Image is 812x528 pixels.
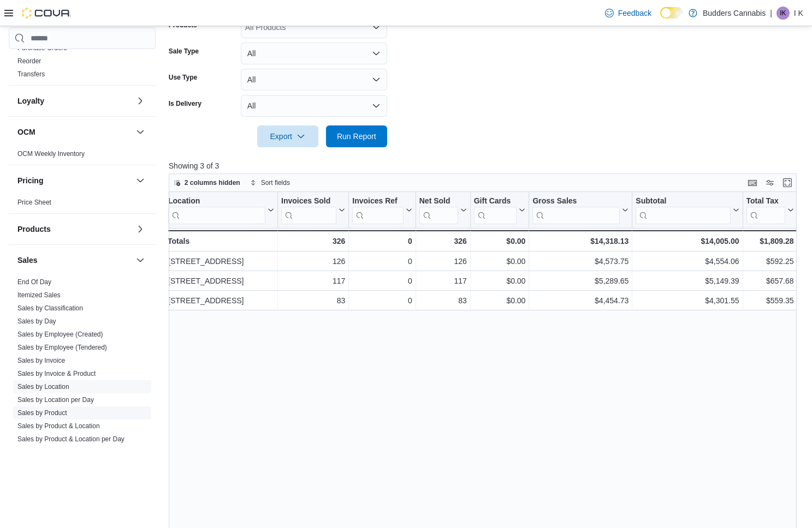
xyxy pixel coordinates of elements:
[261,178,290,187] span: Sort fields
[17,127,35,137] h3: OCM
[419,235,467,248] div: 326
[169,176,245,189] button: 2 columns hidden
[781,176,794,189] button: Enter fullscreen
[281,196,336,207] div: Invoices Sold
[780,7,786,20] span: IK
[185,178,240,187] span: 2 columns hidden
[636,275,739,288] div: $5,149.39
[241,95,387,117] button: All
[352,275,412,288] div: 0
[168,196,265,224] div: Location
[474,255,526,268] div: $0.00
[17,278,51,286] a: End Of Day
[17,383,69,391] a: Sales by Location
[372,23,381,32] button: Open list of options
[636,196,730,224] div: Subtotal
[9,196,156,213] div: Pricing
[777,7,790,20] div: I K
[636,196,730,207] div: Subtotal
[17,331,103,338] a: Sales by Employee (Created)
[636,235,739,248] div: $14,005.00
[17,224,51,235] h3: Products
[746,255,793,268] div: $592.25
[419,196,458,207] div: Net Sold
[532,196,620,224] div: Gross Sales
[474,196,517,224] div: Gift Card Sales
[703,7,766,20] p: Budders Cannabis
[169,47,199,56] label: Sale Type
[474,295,526,308] div: $0.00
[763,176,777,189] button: Display options
[17,304,83,312] a: Sales by Classification
[17,57,41,65] a: Reorder
[746,275,793,288] div: $657.68
[746,196,785,224] div: Total Tax
[134,254,147,267] button: Sales
[17,409,67,417] a: Sales by Product
[246,176,294,189] button: Sort fields
[17,95,44,106] h3: Loyalty
[419,196,467,224] button: Net Sold
[352,255,412,268] div: 0
[241,43,387,64] button: All
[257,125,318,147] button: Export
[474,196,526,224] button: Gift Cards
[281,255,345,268] div: 126
[352,196,403,224] div: Invoices Ref
[281,295,345,308] div: 83
[746,176,759,189] button: Keyboard shortcuts
[352,235,412,248] div: 0
[532,275,629,288] div: $5,289.65
[168,196,274,224] button: Location
[17,255,38,266] h3: Sales
[352,295,412,308] div: 0
[22,8,71,19] img: Cova
[17,95,132,106] button: Loyalty
[532,255,629,268] div: $4,573.75
[9,147,156,165] div: OCM
[9,275,156,463] div: Sales
[134,94,147,107] button: Loyalty
[17,357,65,364] a: Sales by Invoice
[532,295,629,308] div: $4,454.73
[17,317,56,325] a: Sales by Day
[281,275,345,288] div: 117
[532,196,620,207] div: Gross Sales
[17,224,132,235] button: Products
[168,275,274,288] div: [STREET_ADDRESS]
[17,422,100,430] a: Sales by Product & Location
[168,295,274,308] div: [STREET_ADDRESS]
[17,344,107,351] a: Sales by Employee (Tendered)
[746,235,793,248] div: $1,809.28
[17,150,85,158] a: OCM Weekly Inventory
[168,255,274,268] div: [STREET_ADDRESS]
[746,196,793,224] button: Total Tax
[169,99,201,108] label: Is Delivery
[636,255,739,268] div: $4,554.06
[241,69,387,91] button: All
[326,125,387,147] button: Run Report
[17,291,61,299] a: Itemized Sales
[352,196,412,224] button: Invoices Ref
[134,223,147,236] button: Products
[134,174,147,187] button: Pricing
[746,196,785,207] div: Total Tax
[17,70,45,78] a: Transfers
[660,7,683,19] input: Dark Mode
[264,125,312,147] span: Export
[532,235,629,248] div: $14,318.13
[134,125,147,139] button: OCM
[419,275,467,288] div: 117
[636,295,739,308] div: $4,301.55
[17,396,94,404] a: Sales by Location per Day
[474,196,517,207] div: Gift Cards
[746,295,793,308] div: $559.35
[17,175,43,186] h3: Pricing
[281,196,336,224] div: Invoices Sold
[352,196,403,207] div: Invoices Ref
[770,7,772,20] p: |
[474,275,526,288] div: $0.00
[168,235,274,248] div: Totals
[474,235,526,248] div: $0.00
[794,7,803,20] p: I K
